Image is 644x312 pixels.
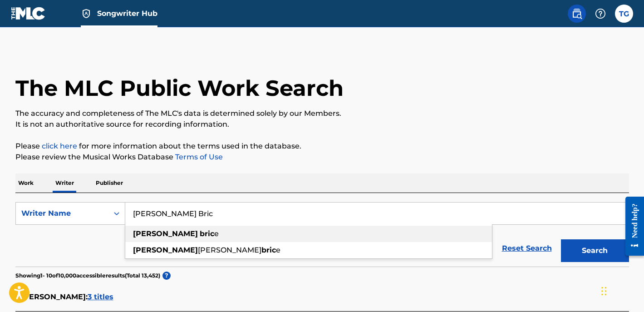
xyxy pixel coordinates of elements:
p: Please review the Musical Works Database [15,152,629,163]
div: Drag [601,277,607,305]
span: e [214,229,219,238]
strong: bric [200,229,214,238]
button: Search [561,239,629,262]
span: e [276,246,280,254]
div: Writer Name [21,208,103,219]
span: ? [162,272,171,280]
iframe: Resource Center [619,187,644,265]
div: User Menu [615,5,633,23]
a: Terms of Use [173,153,223,161]
p: Publisher [93,173,126,193]
p: It is not an authoritative source for recording information. [15,119,629,130]
a: Public Search [568,5,586,23]
p: Writer [53,173,77,193]
strong: bric [261,246,276,254]
img: Top Rightsholder [81,8,92,19]
h1: The MLC Public Work Search [15,74,344,102]
form: Search Form [15,202,629,267]
div: Help [591,5,610,23]
p: The accuracy and completeness of The MLC's data is determined solely by our Members. [15,108,629,119]
strong: [PERSON_NAME] [133,246,198,254]
span: 3 titles [88,292,113,301]
a: click here [42,142,77,150]
strong: [PERSON_NAME] [133,229,198,238]
a: Reset Search [497,238,556,258]
span: [PERSON_NAME] [198,246,261,254]
p: Please for more information about the terms used in the database. [15,141,629,152]
span: Songwriter Hub [97,8,157,19]
span: [PERSON_NAME] : [21,292,88,301]
iframe: Chat Widget [599,268,644,312]
p: Showing 1 - 10 of 10,000 accessible results (Total 13,452 ) [15,272,160,280]
img: help [595,8,606,19]
img: MLC Logo [11,7,46,20]
img: search [571,8,582,19]
p: Work [15,173,36,193]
